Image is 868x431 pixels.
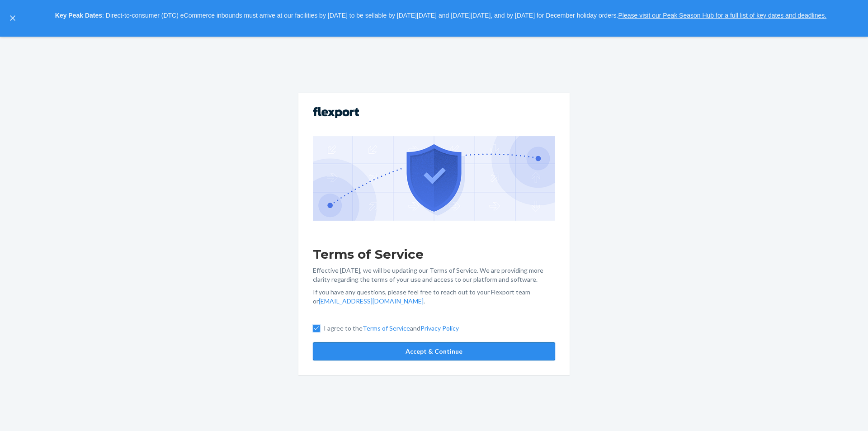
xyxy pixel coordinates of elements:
p: Effective [DATE], we will be updating our Terms of Service. We are providing more clarity regardi... [313,266,555,284]
h1: Terms of Service [313,246,555,262]
p: : Direct-to-consumer (DTC) eCommerce inbounds must arrive at our facilities by [DATE] to be sella... [22,8,860,24]
a: Privacy Policy [420,324,459,332]
p: If you have any questions, please feel free to reach out to your Flexport team or . [313,288,555,306]
button: Accept & Continue [313,342,555,360]
strong: Key Peak Dates [55,12,102,19]
a: Terms of Service [363,324,410,332]
a: [EMAIL_ADDRESS][DOMAIN_NAME] [319,297,424,305]
p: I agree to the and [324,324,459,333]
a: Please visit our Peak Season Hub for a full list of key dates and deadlines. [618,12,826,19]
img: GDPR Compliance [313,136,555,220]
input: I agree to theTerms of ServiceandPrivacy Policy [313,325,320,332]
button: close, [8,14,17,23]
img: Flexport logo [313,107,359,118]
